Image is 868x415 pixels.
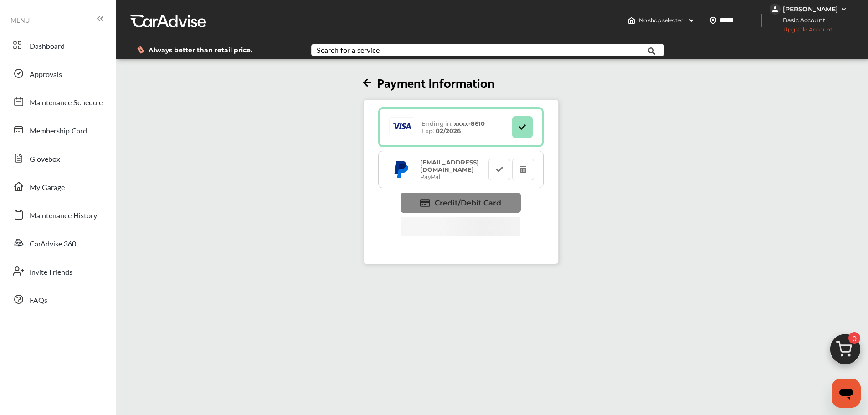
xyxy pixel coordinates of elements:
a: FAQs [8,287,107,311]
strong: 02/2026 [436,127,461,134]
div: Search for a service [317,46,380,54]
span: FAQs [30,295,47,307]
img: location_vector.a44bc228.svg [709,17,717,24]
span: Always better than retail price. [149,47,252,53]
span: Approvals [30,69,62,81]
div: Ending in: Exp: [417,120,489,134]
span: My Garage [30,182,65,194]
span: Maintenance History [30,210,97,222]
img: header-home-logo.8d720a4f.svg [628,17,635,24]
iframe: PayPal [401,217,520,259]
span: Upgrade Account [770,26,832,37]
strong: [EMAIL_ADDRESS][DOMAIN_NAME] [420,159,479,173]
a: Approvals [8,61,107,85]
a: Glovebox [8,146,107,170]
span: No shop selected [639,17,684,24]
a: Maintenance Schedule [8,90,107,113]
span: Credit/Debit Card [435,199,501,207]
a: Invite Friends [8,259,107,283]
span: Glovebox [30,154,60,165]
span: Maintenance Schedule [30,97,103,109]
span: Invite Friends [30,266,72,278]
a: Membership Card [8,118,107,142]
a: CarAdvise 360 [8,231,107,255]
a: Maintenance History [8,203,107,226]
img: jVpblrzwTbfkPYzPPzSLxeg0AAAAASUVORK5CYII= [770,4,781,15]
span: 0 [848,332,860,344]
span: Membership Card [30,125,87,137]
img: cart_icon.3d0951e8.svg [823,330,867,374]
div: PayPal [416,159,488,180]
iframe: Button to launch messaging window [832,379,861,408]
span: Basic Account [770,15,832,25]
div: [PERSON_NAME] [783,5,838,13]
h2: Payment Information [363,74,559,90]
img: header-down-arrow.9dd2ce7d.svg [688,17,695,24]
span: CarAdvise 360 [30,238,76,250]
a: Dashboard [8,33,107,57]
img: header-divider.bc55588e.svg [761,14,762,27]
img: dollor_label_vector.a70140d1.svg [137,46,144,54]
span: MENU [10,16,30,24]
a: Credit/Debit Card [401,193,521,213]
span: Dashboard [30,41,65,52]
img: WGsFRI8htEPBVLJbROoPRyZpYNWhNONpIPPETTm6eUC0GeLEiAAAAAElFTkSuQmCC [840,5,847,13]
a: My Garage [8,174,107,198]
strong: xxxx- 8610 [454,120,485,127]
